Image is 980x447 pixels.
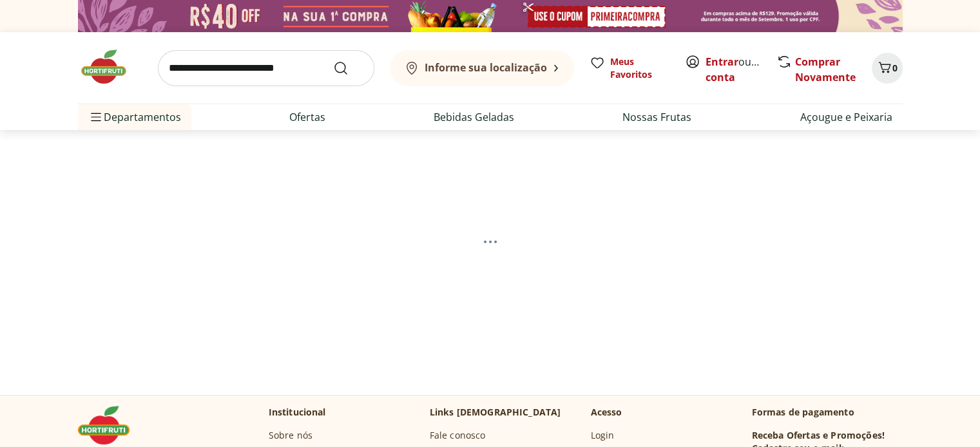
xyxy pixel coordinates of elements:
[434,109,514,125] a: Bebidas Geladas
[269,429,312,442] a: Sobre nós
[795,55,856,84] a: Comprar Novamente
[706,54,763,85] span: ou
[610,55,669,81] span: Meus Favoritos
[430,406,561,419] p: Links [DEMOGRAPHIC_DATA]
[800,109,892,125] a: Açougue e Peixaria
[78,48,142,86] img: Hortifruti
[88,102,104,132] button: Menu
[390,50,574,86] button: Informe sua localização
[706,55,776,84] a: Criar conta
[752,406,903,419] p: Formas de pagamento
[591,429,615,442] a: Login
[706,55,738,69] a: Entrar
[622,109,691,125] a: Nossas Frutas
[158,50,374,86] input: search
[333,60,364,76] button: Submit Search
[590,55,669,81] a: Meus Favoritos
[88,102,181,132] span: Departamentos
[892,62,898,74] span: 0
[430,429,486,442] a: Fale conosco
[78,406,142,444] img: Hortifruti
[289,109,325,125] a: Ofertas
[591,406,622,419] p: Acesso
[752,429,885,442] h3: Receba Ofertas e Promoções!
[269,406,326,419] p: Institucional
[425,60,547,75] b: Informe sua localização
[872,53,903,84] button: Carrinho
